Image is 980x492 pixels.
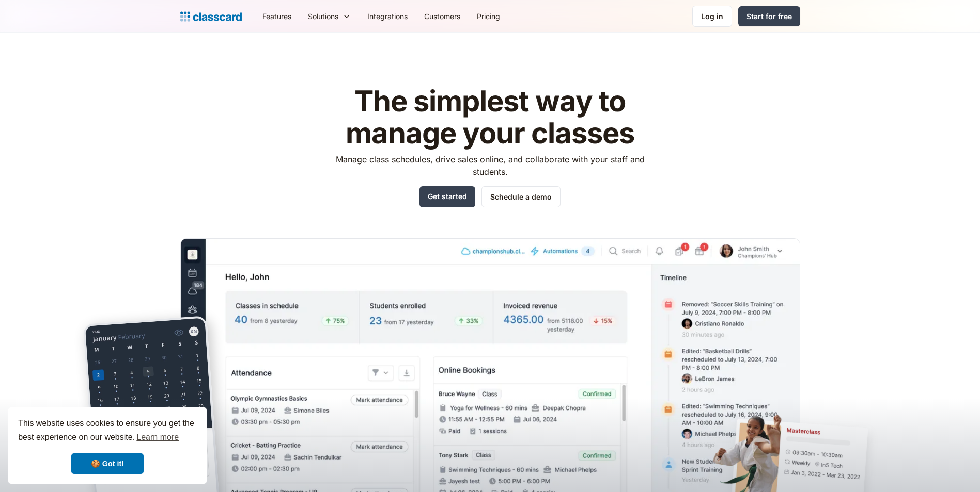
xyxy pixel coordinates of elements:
a: learn more about cookies [135,430,180,445]
a: dismiss cookie message [71,453,144,474]
a: Get started [419,186,475,207]
span: This website uses cookies to ensure you get the best experience on our website. [18,417,197,445]
div: Start for free [746,11,792,22]
a: Integrations [359,5,416,28]
a: Features [254,5,300,28]
div: Solutions [308,11,338,22]
a: home [180,9,242,24]
a: Pricing [469,5,508,28]
div: Log in [701,11,723,22]
div: cookieconsent [8,407,207,484]
a: Log in [692,6,732,27]
a: Schedule a demo [481,186,561,207]
div: Solutions [300,5,359,28]
h1: The simplest way to manage your classes [326,86,654,149]
p: Manage class schedules, drive sales online, and collaborate with your staff and students. [326,153,654,178]
a: Customers [416,5,469,28]
a: Start for free [738,6,800,26]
